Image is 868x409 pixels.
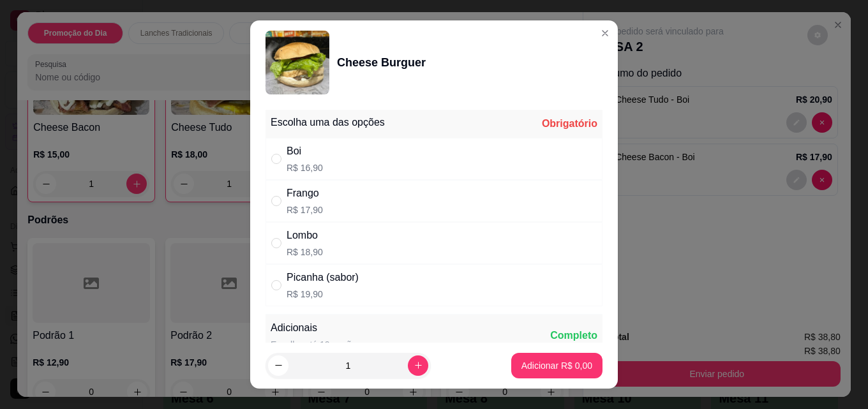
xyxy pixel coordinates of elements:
div: Completo [550,328,597,343]
p: R$ 18,90 [287,246,323,258]
div: Escolha até 10 opções [271,338,361,351]
button: decrease-product-quantity [268,355,288,376]
p: R$ 19,90 [287,288,359,301]
div: Cheese Burguer [337,54,426,71]
button: Close [595,23,615,43]
div: Picanha (sabor) [287,270,359,285]
div: Adicionais [271,320,361,336]
p: Adicionar R$ 0,00 [521,359,592,372]
img: product-image [266,31,329,94]
div: Escolha uma das opções [271,115,385,130]
button: Adicionar R$ 0,00 [511,353,602,378]
div: Boi [287,144,323,159]
p: R$ 16,90 [287,161,323,174]
div: Frango [287,186,323,201]
button: increase-product-quantity [408,355,428,376]
div: Lombo [287,228,323,243]
div: Obrigatório [542,116,597,131]
p: R$ 17,90 [287,204,323,216]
